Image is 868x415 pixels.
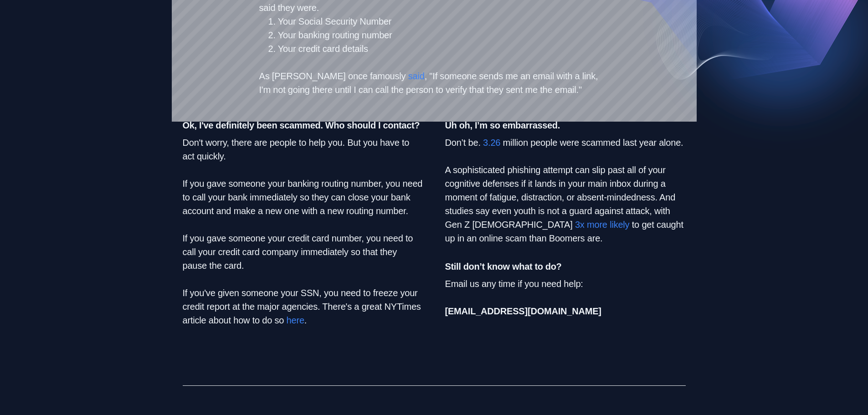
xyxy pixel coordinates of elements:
[287,315,304,325] a: here
[183,118,423,132] h4: Ok, I've definitely been scammed. Who should I contact?
[445,306,601,316] b: [EMAIL_ADDRESS][DOMAIN_NAME]
[445,260,686,273] h4: Still don’t know what to do?
[445,118,686,132] h4: Uh oh, I’m so embarrassed.
[259,28,609,42] li: 2. Your banking routing number
[575,220,629,230] a: 3x more likely
[483,138,500,148] a: 3.26
[408,71,425,81] a: said
[445,277,686,318] p: Email us any time if you need help:
[259,15,609,28] li: 1. Your Social Security Number
[259,42,609,56] li: 2. Your credit card details
[183,136,423,327] p: Don't worry, there are people to help you. But you have to act quickly. If you gave someone your ...
[445,136,686,245] p: Don’t be. million people were scammed last year alone. A sophisticated phishing attempt can slip ...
